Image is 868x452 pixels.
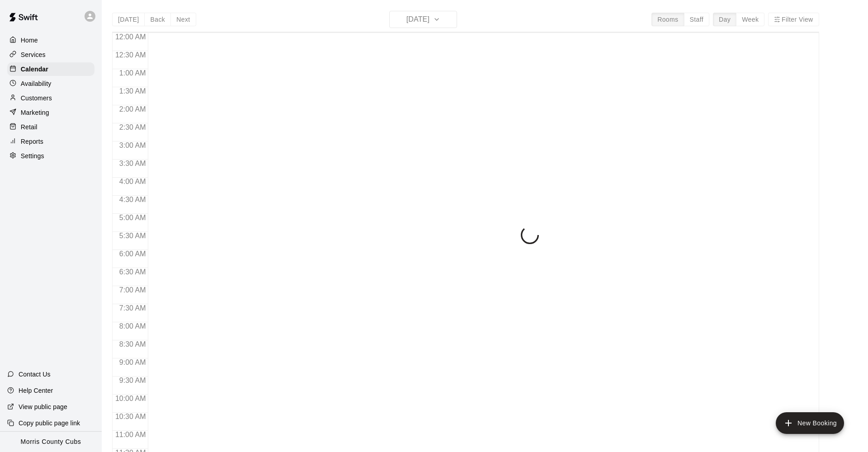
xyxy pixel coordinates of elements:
[21,151,44,160] p: Settings
[21,122,38,132] p: Retail
[113,395,148,402] span: 10:00 AM
[7,48,94,61] a: Services
[117,340,148,348] span: 8:30 AM
[21,437,81,447] p: Morris County Cubs
[117,286,148,294] span: 7:00 AM
[21,94,52,103] p: Customers
[7,77,94,90] a: Availability
[19,419,80,428] p: Copy public page link
[113,413,148,420] span: 10:30 AM
[117,178,148,185] span: 4:00 AM
[21,79,52,88] p: Availability
[7,33,94,47] a: Home
[117,87,148,95] span: 1:30 AM
[117,358,148,366] span: 9:00 AM
[117,250,148,258] span: 6:00 AM
[117,141,148,149] span: 3:00 AM
[21,36,38,45] p: Home
[117,123,148,131] span: 2:30 AM
[19,386,53,395] p: Help Center
[117,160,148,167] span: 3:30 AM
[776,412,844,434] button: add
[7,106,94,119] a: Marketing
[117,105,148,113] span: 2:00 AM
[7,62,94,76] a: Calendar
[21,50,46,59] p: Services
[21,137,43,146] p: Reports
[19,370,51,379] p: Contact Us
[117,69,148,77] span: 1:00 AM
[117,232,148,240] span: 5:30 AM
[7,149,94,163] a: Settings
[117,377,148,384] span: 9:30 AM
[117,304,148,312] span: 7:30 AM
[117,214,148,221] span: 5:00 AM
[7,120,94,134] a: Retail
[21,65,48,74] p: Calendar
[19,402,67,411] p: View public page
[113,51,148,59] span: 12:30 AM
[117,268,148,276] span: 6:30 AM
[113,33,148,41] span: 12:00 AM
[7,135,94,148] a: Reports
[21,108,49,117] p: Marketing
[117,196,148,203] span: 4:30 AM
[113,431,148,438] span: 11:00 AM
[7,91,94,105] a: Customers
[117,322,148,330] span: 8:00 AM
